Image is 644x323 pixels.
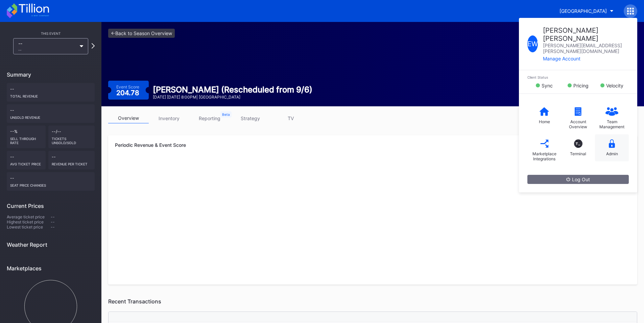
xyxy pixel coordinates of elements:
div: Weather Report [7,241,95,248]
div: 204.78 [116,89,141,96]
a: reporting [189,113,230,124]
div: Lowest ticket price [7,224,51,230]
div: Client Status [527,75,629,79]
svg: Chart title [115,227,630,278]
div: [GEOGRAPHIC_DATA] [559,8,607,14]
div: Velocity [606,83,623,88]
div: -- [18,48,76,52]
div: Account Overview [565,119,592,129]
div: Event Score [116,84,139,89]
button: Log Out [527,175,629,184]
a: inventory [149,113,189,124]
div: [PERSON_NAME][EMAIL_ADDRESS][PERSON_NAME][DOMAIN_NAME] [543,43,629,54]
div: This Event [7,31,95,35]
div: Highest ticket price [7,219,51,224]
div: --/-- [48,126,95,148]
div: -- [7,172,95,191]
div: -- [51,224,95,230]
div: E W [527,35,538,52]
div: [PERSON_NAME] [PERSON_NAME] [543,26,629,43]
a: TV [270,113,311,124]
div: Tickets Unsold/Sold [52,134,92,145]
div: Pricing [573,83,589,88]
div: Manage Account [543,56,629,61]
div: Recent Transactions [108,298,637,305]
div: Terminal [570,151,586,156]
div: -- [48,151,95,169]
a: strategy [230,113,270,124]
div: [PERSON_NAME] (Rescheduled from 9/6) [153,85,312,95]
div: seat price changes [10,181,91,187]
div: Summary [7,71,95,78]
div: [DATE] [DATE] 8:00PM | [GEOGRAPHIC_DATA] [153,95,312,100]
a: overview [108,113,149,124]
div: -- [51,214,95,219]
div: Marketplace Integrations [531,151,558,161]
div: Unsold Revenue [10,113,91,119]
div: Sell Through Rate [10,134,42,145]
div: -- [18,41,76,52]
div: Log Out [566,177,590,182]
div: Sync [542,83,553,88]
div: -- [7,151,46,169]
div: Marketplaces [7,265,95,272]
div: Team Management [598,119,625,129]
div: Avg ticket price [10,159,42,166]
div: Total Revenue [10,91,91,98]
div: --% [7,126,46,148]
svg: Chart title [115,160,630,227]
div: Average ticket price [7,214,51,219]
div: Revenue per ticket [52,159,92,166]
div: Home [539,119,550,124]
button: [GEOGRAPHIC_DATA] [554,5,619,17]
div: T_ [574,139,582,148]
div: Periodic Revenue & Event Score [115,142,630,148]
div: -- [51,219,95,224]
div: Current Prices [7,203,95,209]
a: <-Back to Season Overview [108,29,175,38]
div: -- [7,104,95,123]
div: -- [7,83,95,102]
div: Admin [606,151,618,156]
